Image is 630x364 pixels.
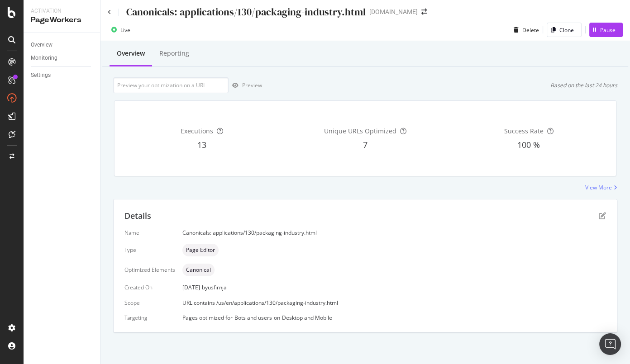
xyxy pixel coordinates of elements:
[229,78,262,93] button: Preview
[124,210,151,222] div: Details
[124,246,175,254] div: Type
[599,212,606,219] div: pen-to-square
[120,26,130,34] div: Live
[197,139,206,150] span: 13
[504,127,544,135] span: Success Rate
[369,7,418,16] div: [DOMAIN_NAME]
[421,9,427,15] div: arrow-right-arrow-left
[159,49,189,58] div: Reporting
[182,284,606,291] div: [DATE]
[113,77,229,93] input: Preview your optimization on a URL
[202,284,227,291] div: by usfirnja
[182,264,215,276] div: neutral label
[31,15,93,25] div: PageWorkers
[124,284,175,291] div: Created On
[31,40,52,50] div: Overview
[186,247,215,253] span: Page Editor
[522,26,539,34] div: Delete
[282,314,332,321] div: Desktop and Mobile
[182,314,606,321] div: Pages optimized for on
[181,127,213,135] span: Executions
[126,5,366,19] div: Canonicals: applications/130/packaging-industry.html
[242,81,262,89] div: Preview
[547,23,582,37] button: Clone
[108,9,111,15] a: Click to go back
[124,314,175,321] div: Targeting
[182,244,219,256] div: neutral label
[234,314,272,321] div: Bots and users
[31,7,93,15] div: Activation
[31,71,94,80] a: Settings
[585,184,612,191] div: View More
[517,139,540,150] span: 100 %
[124,229,175,236] div: Name
[182,299,338,307] span: URL contains /us/en/applications/130/packaging-industry.html
[510,23,539,37] button: Delete
[599,333,621,355] div: Open Intercom Messenger
[559,26,574,34] div: Clone
[585,184,617,191] a: View More
[324,127,396,135] span: Unique URLs Optimized
[124,299,175,307] div: Scope
[182,229,606,236] div: Canonicals: applications/130/packaging-industry.html
[124,266,175,274] div: Optimized Elements
[550,81,617,89] div: Based on the last 24 hours
[589,23,623,37] button: Pause
[31,53,94,63] a: Monitoring
[363,139,367,150] span: 7
[117,49,145,58] div: Overview
[31,53,57,63] div: Monitoring
[186,267,211,273] span: Canonical
[600,26,616,34] div: Pause
[31,71,51,80] div: Settings
[31,40,94,50] a: Overview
